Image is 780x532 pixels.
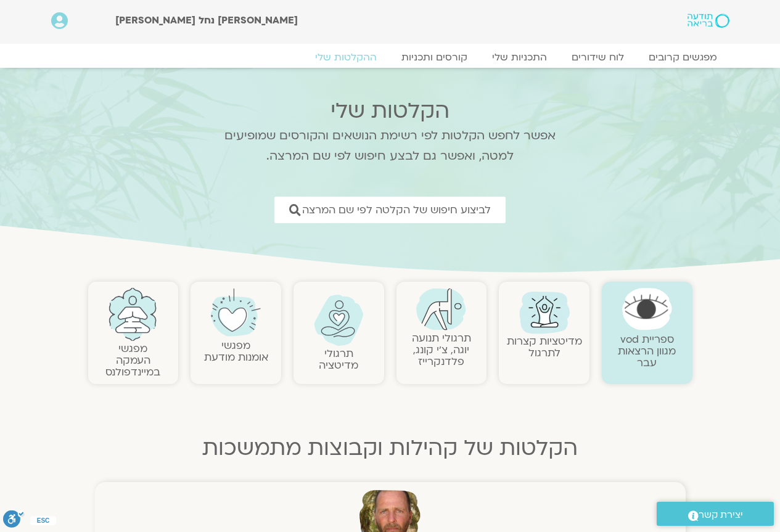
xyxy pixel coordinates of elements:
[480,51,559,63] a: התכניות שלי
[208,126,572,166] p: אפשר לחפש הקלטות לפי רשימת הנושאים והקורסים שמופיעים למטה, ואפשר גם לבצע חיפוש לפי שם המרצה.
[618,332,676,370] a: ספריית vodמגוון הרצאות עבר
[303,51,389,63] a: ההקלטות שלי
[105,342,160,379] a: מפגשיהעמקה במיינדפולנס
[319,346,358,372] a: תרגולימדיטציה
[208,99,572,123] h2: הקלטות שלי
[636,51,729,63] a: מפגשים קרובים
[88,436,692,460] h2: הקלטות של קהילות וקבוצות מתמשכות
[204,338,268,364] a: מפגשיאומנות מודעת
[51,51,729,63] nav: Menu
[274,197,506,223] a: לביצוע חיפוש של הקלטה לפי שם המרצה
[302,204,491,216] span: לביצוע חיפוש של הקלטה לפי שם המרצה
[507,334,582,360] a: מדיטציות קצרות לתרגול
[389,51,480,63] a: קורסים ותכניות
[115,14,298,27] span: [PERSON_NAME] נחל [PERSON_NAME]
[699,507,743,523] span: יצירת קשר
[412,331,471,369] a: תרגולי תנועהיוגה, צ׳י קונג, פלדנקרייז
[657,502,774,526] a: יצירת קשר
[559,51,636,63] a: לוח שידורים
